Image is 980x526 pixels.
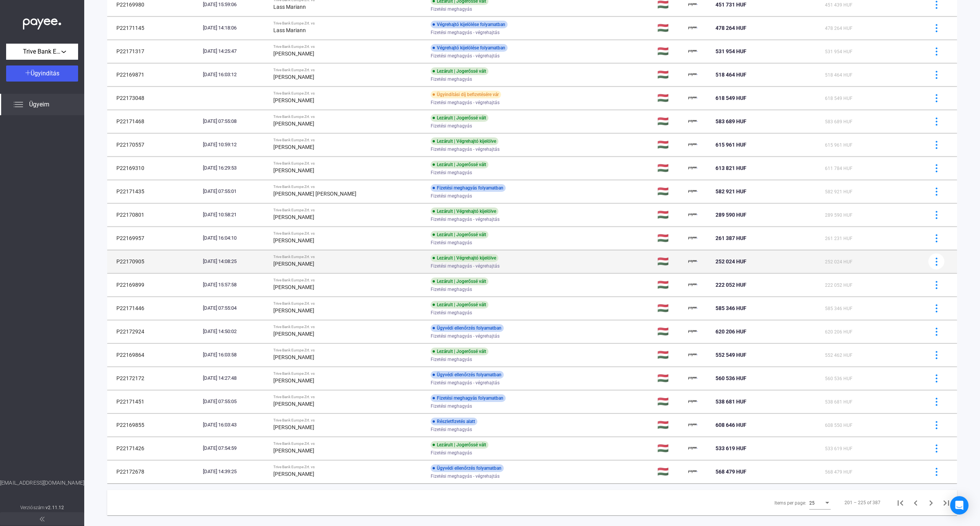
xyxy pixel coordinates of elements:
[107,227,200,250] td: P22169957
[6,65,78,82] button: Ügyindítás
[431,191,472,201] span: Fizetési meghagyás
[273,325,425,329] div: Trive Bank Europe Zrt. vs
[431,114,488,122] div: Lezárult | Jogerőssé vált
[825,259,853,265] span: 252 024 HUF
[825,96,853,101] span: 618 549 HUF
[715,95,746,101] span: 618 549 HUF
[273,44,425,49] div: Trive Bank Europe Zrt. vs
[203,118,267,125] div: [DATE] 07:55:08
[431,5,472,14] span: Fizetési meghagyás
[431,207,498,215] div: Lezárult | Végrehajtó kijelölve
[203,351,267,359] div: [DATE] 16:03:58
[107,320,200,343] td: P22172924
[928,347,944,363] button: more-blue
[933,47,941,56] img: more-blue
[844,498,880,507] div: 201 – 225 of 387
[431,51,500,60] span: Fizetési meghagyás - végrehajtás
[933,351,941,359] img: more-blue
[654,87,685,109] td: 🇭🇺
[688,397,697,406] img: payee-logo
[928,113,944,129] button: more-blue
[431,332,500,341] span: Fizetési meghagyás - végrehajtás
[715,142,746,148] span: 615 961 HUF
[715,375,746,381] span: 560 536 HUF
[654,16,685,39] td: 🇭🇺
[928,253,944,270] button: more-blue
[933,468,941,476] img: more-blue
[273,284,314,290] strong: [PERSON_NAME]
[203,421,267,429] div: [DATE] 16:03:43
[654,157,685,180] td: 🇭🇺
[933,24,941,32] img: more-blue
[273,51,314,57] strong: [PERSON_NAME]
[928,230,944,246] button: more-blue
[431,448,472,457] span: Fizetési meghagyás
[825,306,853,311] span: 585 346 HUF
[23,47,61,56] span: Trive Bank Europe Zrt.
[654,273,685,296] td: 🇭🇺
[825,166,853,171] span: 611 784 HUF
[928,43,944,59] button: more-blue
[928,137,944,153] button: more-blue
[688,420,697,430] img: payee-logo
[203,258,267,265] div: [DATE] 14:08:25
[825,236,853,241] span: 261 231 HUF
[107,16,200,39] td: P22171145
[23,14,61,30] img: white-payee-white-dot.svg
[933,71,941,79] img: more-blue
[431,378,500,387] span: Fizetési meghagyás - végrehajtás
[273,121,314,127] strong: [PERSON_NAME]
[654,110,685,133] td: 🇭🇺
[933,398,941,406] img: more-blue
[928,183,944,199] button: more-blue
[431,231,488,238] div: Lezárult | Jogerőssé vált
[654,320,685,343] td: 🇭🇺
[825,49,853,54] span: 531 954 HUF
[6,44,78,60] button: Trive Bank Europe Zrt.
[273,424,314,430] strong: [PERSON_NAME]
[654,343,685,366] td: 🇭🇺
[203,281,267,289] div: [DATE] 15:57:58
[928,464,944,480] button: more-blue
[654,413,685,436] td: 🇭🇺
[688,304,697,313] img: payee-logo
[654,227,685,250] td: 🇭🇺
[928,207,944,223] button: more-blue
[809,498,831,507] mat-select: Items per page:
[431,121,472,131] span: Fizetési meghagyás
[25,70,31,75] img: plus-white.svg
[107,250,200,273] td: P22170905
[273,21,425,26] div: Trive Bank Europe Zrt. vs
[654,40,685,63] td: 🇭🇺
[107,367,200,390] td: P22172172
[908,495,923,510] button: Previous page
[825,283,853,288] span: 222 052 HUF
[107,343,200,366] td: P22169864
[654,437,685,460] td: 🇭🇺
[431,75,472,84] span: Fizetési meghagyás
[715,305,746,311] span: 585 346 HUF
[431,441,488,449] div: Lezárult | Jogerőssé vált
[825,142,853,148] span: 615 961 HUF
[273,237,314,243] strong: [PERSON_NAME]
[825,329,853,335] span: 620 206 HUF
[203,47,267,55] div: [DATE] 14:25:47
[715,188,746,194] span: 582 921 HUF
[431,464,504,472] div: Ügyvédi ellenőrzés folyamatban
[273,74,314,80] strong: [PERSON_NAME]
[825,189,853,194] span: 582 921 HUF
[933,1,941,9] img: more-blue
[40,517,44,521] img: arrow-double-left-grey.svg
[14,100,23,109] img: list.svg
[825,376,853,381] span: 560 536 HUF
[431,168,472,177] span: Fizetési meghagyás
[933,164,941,172] img: more-blue
[928,440,944,456] button: more-blue
[715,328,746,335] span: 620 206 HUF
[928,370,944,386] button: more-blue
[273,354,314,360] strong: [PERSON_NAME]
[715,72,746,78] span: 518 464 HUF
[431,324,504,332] div: Ügyvédi ellenőrzés folyamatban
[273,185,425,189] div: Trive Bank Europe Zrt. vs
[273,395,425,399] div: Trive Bank Europe Zrt. vs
